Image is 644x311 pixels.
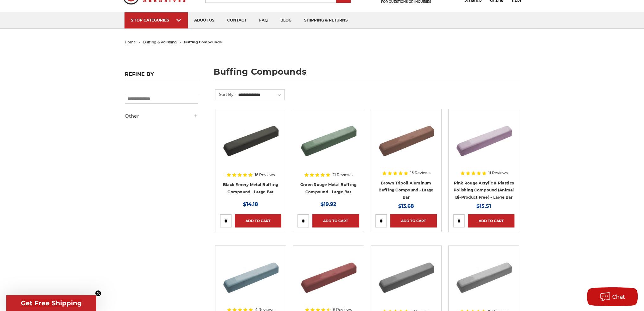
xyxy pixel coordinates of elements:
[297,114,359,195] a: Green Rouge Aluminum Buffing Compound
[468,214,514,227] a: Add to Cart
[375,114,437,195] a: Brown Tripoli Aluminum Buffing Compound
[220,114,281,164] img: Black Stainless Steel Buffing Compound
[6,295,96,311] div: Get Free ShippingClose teaser
[21,299,82,307] span: Get Free Shipping
[95,290,101,296] button: Close teaser
[125,112,198,120] h5: Other
[298,12,354,28] a: shipping & returns
[188,12,221,28] a: about us
[237,90,284,100] select: Sort By:
[390,214,437,227] a: Add to Cart
[125,40,136,44] a: home
[321,201,336,207] span: $19.92
[453,114,514,164] img: Pink Plastic Polishing Compound
[253,12,274,28] a: faq
[612,294,625,300] span: Chat
[220,250,281,301] img: Blue rouge polishing compound
[184,40,222,44] span: buffing compounds
[375,250,437,301] img: Gray Buffing Compound
[375,114,437,164] img: Brown Tripoli Aluminum Buffing Compound
[398,203,414,209] span: $13.68
[587,287,638,306] button: Chat
[221,12,253,28] a: contact
[220,114,281,195] a: Black Stainless Steel Buffing Compound
[453,250,514,301] img: White Rouge Buffing Compound
[312,214,359,227] a: Add to Cart
[453,114,514,195] a: Pink Plastic Polishing Compound
[235,214,281,227] a: Add to Cart
[214,67,520,81] h1: buffing compounds
[379,181,433,200] a: Brown Tripoli Aluminum Buffing Compound - Large Bar
[143,40,177,44] a: buffing & polishing
[297,114,359,164] img: Green Rouge Aluminum Buffing Compound
[297,250,359,301] img: Red Rouge Jewelers Buffing Compound
[274,12,298,28] a: blog
[454,181,514,200] a: Pink Rouge Acrylic & Plastics Polishing Compound (Animal Bi-Product Free) - Large Bar
[131,18,182,22] div: SHOP CATEGORIES
[215,90,234,99] label: Sort By:
[476,203,491,209] span: $15.51
[243,201,258,207] span: $14.18
[125,71,198,81] h5: Refine by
